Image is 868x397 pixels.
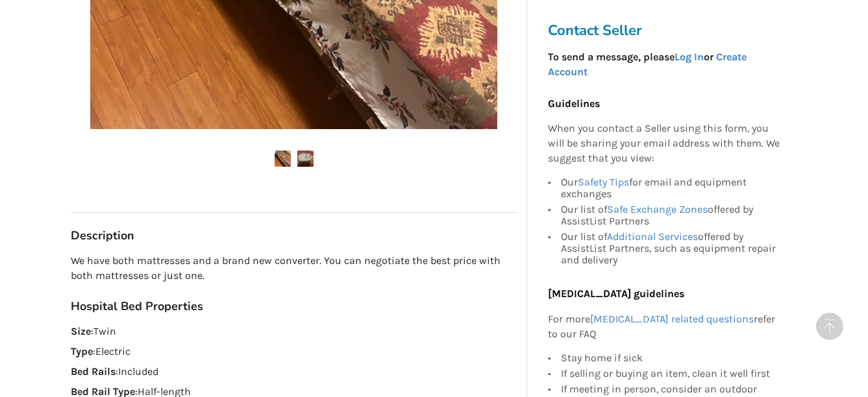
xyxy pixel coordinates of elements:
[71,324,517,339] p: : Twin
[607,203,708,215] a: Safe Exchange Zones
[548,312,780,342] p: For more refer to our FAQ
[71,325,91,337] strong: Size
[71,345,93,357] strong: Type
[71,365,517,379] p: : Included
[548,97,600,110] b: Guidelines
[71,344,517,359] p: : Electric
[561,366,780,381] div: If selling or buying an item, clean it well first
[71,228,517,243] h3: Description
[675,51,704,63] a: Log In
[561,202,780,229] div: Our list of offered by AssistList Partners
[548,51,747,78] strong: To send a message, please or
[548,287,684,300] b: [MEDICAL_DATA] guidelines
[71,254,517,283] p: We have both mattresses and a brand new converter. You can negotiate the best price with both mat...
[71,365,116,378] strong: Bed Rails
[607,230,698,243] a: Additional Services
[561,352,780,366] div: Stay home if sick
[548,21,787,40] h3: Contact Seller
[297,150,314,167] img: hospital bed with roho mattress-hospital bed-bedroom equipment-surrey-assistlist-listing
[71,299,517,314] h3: Hospital Bed Properties
[590,313,754,325] a: [MEDICAL_DATA] related questions
[578,176,629,188] a: Safety Tips
[561,229,780,266] div: Our list of offered by AssistList Partners, such as equipment repair and delivery
[548,122,780,167] p: When you contact a Seller using this form, you will be sharing your email address with them. We s...
[561,176,780,202] div: Our for email and equipment exchanges
[275,150,291,167] img: hospital bed with roho mattress-hospital bed-bedroom equipment-surrey-assistlist-listing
